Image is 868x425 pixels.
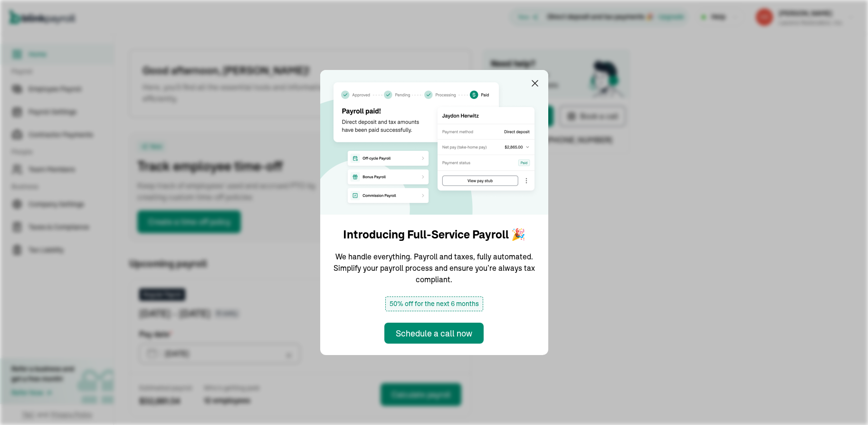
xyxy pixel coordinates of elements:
[396,327,472,340] div: Schedule a call now
[343,226,525,243] h1: Introducing Full-Service Payroll 🎉
[320,70,548,215] img: announcement
[384,323,484,344] button: Schedule a call now
[385,297,483,311] span: 50% off for the next 6 months
[332,251,537,285] p: We handle everything. Payroll and taxes, fully automated. Simplify your payroll process and ensur...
